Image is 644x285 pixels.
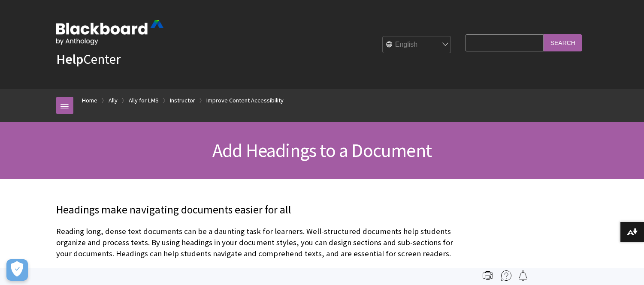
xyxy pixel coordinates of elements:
img: Blackboard by Anthology [56,20,163,45]
a: Ally for LMS [129,95,159,106]
p: Headings make navigating documents easier for all [56,202,461,218]
img: Follow this page [518,270,528,281]
strong: Help [56,51,83,68]
a: HelpCenter [56,51,121,68]
button: Open Preferences [6,259,28,281]
p: Reading long, dense text documents can be a daunting task for learners. Well-structured documents... [56,226,461,260]
img: More help [501,270,511,281]
a: Improve Content Accessibility [206,95,284,106]
select: Site Language Selector [383,36,451,54]
input: Search [544,34,582,51]
span: Add Headings to a Document [212,138,432,162]
a: Ally [109,95,118,106]
a: Home [82,95,97,106]
a: Instructor [170,95,195,106]
img: Print [483,270,493,281]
